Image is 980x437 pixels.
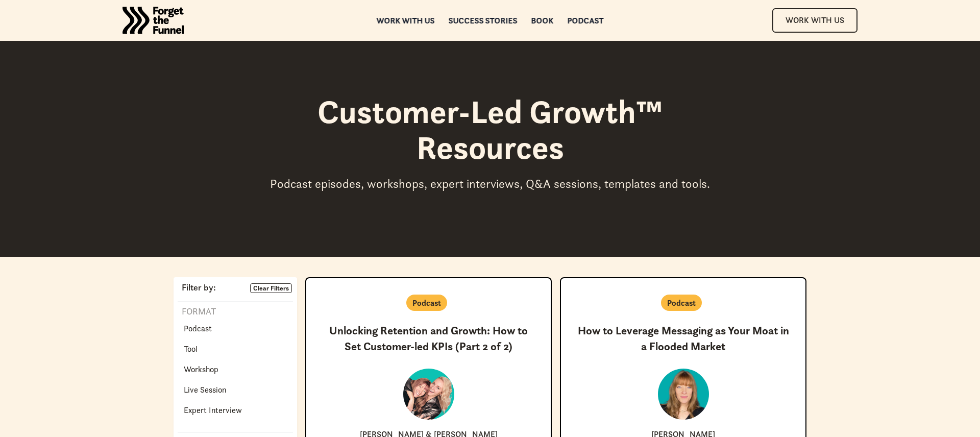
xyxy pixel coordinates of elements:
a: Podcast [568,17,604,24]
a: Book [531,17,554,24]
a: Clear Filters [250,283,292,294]
a: Workshop [178,361,225,377]
h3: How to Leverage Messaging as Your Moat in a Flooded Market [577,323,789,355]
p: Live Session [184,383,226,396]
a: Expert Interview [178,402,248,418]
p: Podcast [412,297,441,309]
a: Podcast [178,320,218,336]
h3: Unlocking Retention and Growth: How to Set Customer-led KPIs (Part 2 of 2) [323,323,534,355]
p: Tool [184,343,198,355]
p: Filter by: [178,283,216,293]
p: Workshop [184,363,218,375]
a: Live Session [178,381,232,398]
a: Tool [178,341,204,357]
a: Success Stories [449,17,518,24]
p: Format [178,306,216,318]
p: Expert Interview [184,404,242,416]
a: Work With Us [772,8,857,32]
p: Podcast [184,322,212,334]
p: Podcast [667,297,696,309]
h1: Customer-Led Growth™ Resources [260,94,720,166]
a: Work with us [377,17,435,24]
div: Podcast episodes, workshops, expert interviews, Q&A sessions, templates and tools. [260,176,720,191]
